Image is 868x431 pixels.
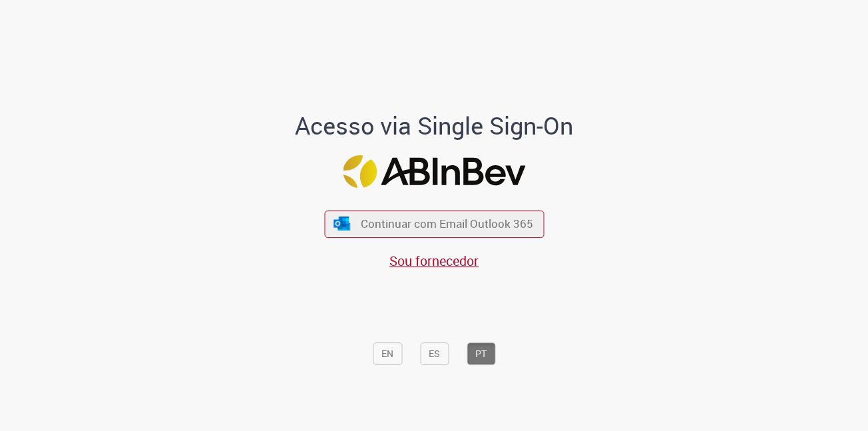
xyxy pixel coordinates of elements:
img: Logo ABInBev [343,155,525,188]
button: EN [373,342,402,365]
img: ícone Azure/Microsoft 360 [333,216,351,230]
button: ícone Azure/Microsoft 360 Continuar com Email Outlook 365 [324,211,544,238]
a: Sou fornecedor [389,252,479,270]
button: ES [420,342,449,365]
span: Continuar com Email Outlook 365 [361,216,533,232]
h1: Acesso via Single Sign-On [250,113,619,139]
button: PT [467,342,495,365]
